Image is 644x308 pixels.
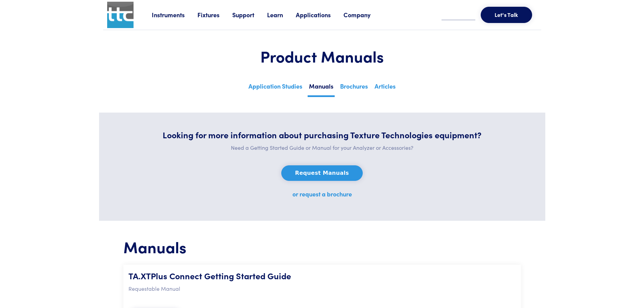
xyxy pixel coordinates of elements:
[119,46,525,66] h1: Product Manuals
[308,80,335,97] a: Manuals
[343,10,383,19] a: Company
[339,80,369,95] a: Brochures
[373,80,397,95] a: Articles
[128,284,516,293] p: Requestable Manual
[281,165,363,181] button: Request Manuals
[197,10,232,19] a: Fixtures
[128,270,516,282] h5: TA.XTPlus Connect Getting Started Guide
[247,80,304,95] a: Application Studies
[296,10,343,19] a: Applications
[119,237,525,257] h1: Manuals
[292,190,352,198] a: or request a brochure
[115,129,529,141] h5: Looking for more information about purchasing Texture Technologies equipment?
[115,143,529,152] p: Need a Getting Started Guide or Manual for your Analyzer or Accessories?
[481,7,532,23] button: Let's Talk
[232,10,267,19] a: Support
[152,10,197,19] a: Instruments
[107,2,134,28] img: ttc_logo_1x1_v1.0.png
[267,10,296,19] a: Learn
